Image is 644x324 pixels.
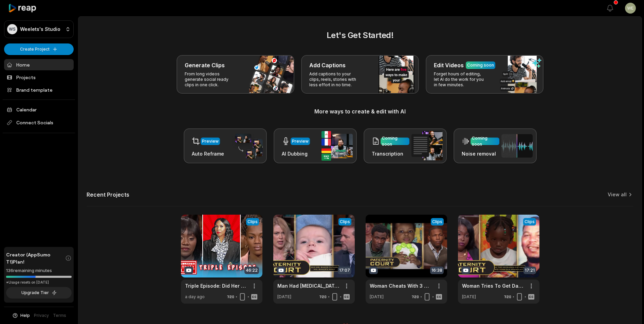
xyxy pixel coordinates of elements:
[608,191,627,198] a: View all
[462,150,499,157] h3: Noise removal
[20,26,60,32] p: Weelets's Studio
[6,287,72,299] button: Upgrade Tier
[4,116,74,129] span: Connect Socials
[185,282,247,289] a: Triple Episode: Did Her Late Brother Leave Behind a Baby? | Paternity Court
[434,61,464,69] h3: Edit Videos
[185,71,237,88] p: From long videos generate social ready clips in one click.
[185,61,225,69] h3: Generate Clips
[12,312,30,319] button: Help
[6,280,72,285] div: *Usage resets on [DATE]
[202,138,219,144] div: Preview
[53,312,66,319] a: Terms
[7,24,17,34] div: WS
[467,62,494,68] div: Coming soon
[411,131,443,160] img: transcription.png
[382,135,408,147] div: Coming soon
[370,282,432,289] a: Woman Cheats With 3 Co-Workers (Full Episode) | Paternity Court
[4,104,74,115] a: Calendar
[232,133,263,159] img: auto_reframe.png
[87,107,633,115] h3: More ways to create & edit with AI
[277,282,340,289] a: Man Had [MEDICAL_DATA] [DATE] (Full Episode) | Paternity Court
[309,71,362,88] p: Add captions to your clips, reels, stories with less effort in no time.
[282,150,310,157] h3: AI Dubbing
[4,84,74,95] a: Brand template
[20,312,30,319] span: Help
[462,282,525,289] a: Woman Tries To Get Daughter To Be Beneficiary Of Deceased Man (Full Episode) | Paternity Court
[472,135,498,147] div: Coming soon
[4,43,74,55] button: Create Project
[434,71,486,88] p: Forget hours of editing, let AI do the work for you in few minutes.
[192,150,224,157] h3: Auto Reframe
[372,150,409,157] h3: Transcription
[501,134,533,158] img: noise_removal.png
[6,267,72,274] div: 136 remaining minutes
[309,61,346,69] h3: Add Captions
[87,191,129,198] h2: Recent Projects
[34,312,49,319] a: Privacy
[4,72,74,83] a: Projects
[4,59,74,70] a: Home
[292,138,309,144] div: Preview
[87,29,633,41] h2: Let's Get Started!
[6,251,65,265] span: Creator (AppSumo T1) Plan!
[321,131,353,161] img: ai_dubbing.png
